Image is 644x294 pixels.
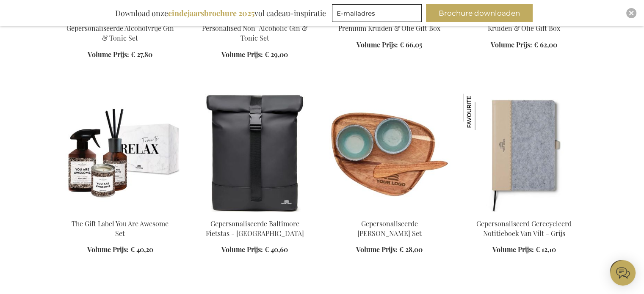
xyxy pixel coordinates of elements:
[426,4,533,22] button: Brochure downloaden
[60,93,181,212] img: The Gift Label You Are Awesome Set
[464,93,585,212] img: Personalised Recycled Felt Notebook - Grey
[357,219,422,238] a: Gepersonaliseerde [PERSON_NAME] Set
[464,209,585,217] a: Personalised Recycled Felt Notebook - Grey Gepersonaliseerd Gerecycleerd Notitieboek Van Vilt - G...
[329,209,450,217] a: Gepersonaliseerde Nomimono Tapas Set
[488,24,560,33] a: Kruiden & Olie Gift Box
[221,245,288,255] a: Volume Prijs: € 40,60
[476,219,572,238] a: Gepersonaliseerd Gerecycleerd Notitieboek Van Vilt - Grijs
[265,50,288,59] span: € 29,00
[536,245,556,254] span: € 12,10
[491,40,557,50] a: Volume Prijs: € 62,00
[464,93,500,130] img: Gepersonaliseerd Gerecycleerd Notitieboek Van Vilt - Grijs
[88,50,152,60] a: Volume Prijs: € 27,80
[72,219,169,238] a: The Gift Label You Are Awesome Set
[60,209,181,217] a: The Gift Label You Are Awesome Set
[221,245,263,254] span: Volume Prijs:
[332,4,424,25] form: marketing offers and promotions
[194,93,315,212] img: Personalised Baltimore Bike Bag - Black
[221,50,288,60] a: Volume Prijs: € 29,00
[534,40,557,49] span: € 62,00
[492,245,534,254] span: Volume Prijs:
[130,245,153,254] span: € 40,20
[265,245,288,254] span: € 40,60
[168,8,254,18] b: eindejaarsbrochure 2025
[87,245,153,255] a: Volume Prijs: € 40,20
[626,8,636,18] div: Close
[400,40,422,49] span: € 66,05
[357,40,398,49] span: Volume Prijs:
[357,40,422,50] a: Volume Prijs: € 66,05
[610,260,636,286] iframe: belco-activator-frame
[338,24,440,33] a: Premium Kruiden & Olie Gift Box
[332,4,422,22] input: E-mailadres
[329,93,450,212] img: Gepersonaliseerde Nomimono Tapas Set
[206,219,304,238] a: Gepersonaliseerde Baltimore Fietstas - [GEOGRAPHIC_DATA]
[87,245,129,254] span: Volume Prijs:
[399,245,423,254] span: € 28,00
[356,245,398,254] span: Volume Prijs:
[88,50,129,59] span: Volume Prijs:
[356,245,423,255] a: Volume Prijs: € 28,00
[194,209,315,217] a: Personalised Baltimore Bike Bag - Black
[629,11,634,16] img: Close
[492,245,556,255] a: Volume Prijs: € 12,10
[111,4,330,22] div: Download onze vol cadeau-inspiratie
[221,50,263,59] span: Volume Prijs:
[131,50,152,59] span: € 27,80
[491,40,532,49] span: Volume Prijs:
